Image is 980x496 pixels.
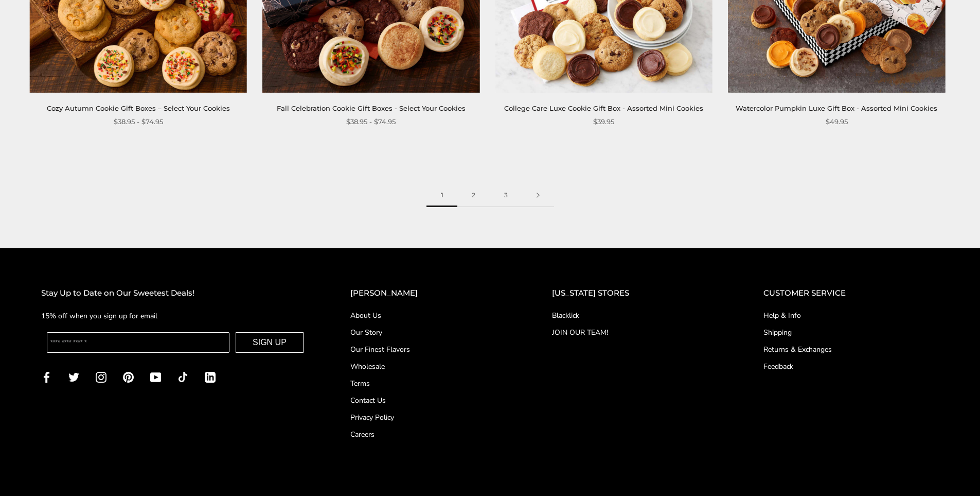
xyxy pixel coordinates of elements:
a: 3 [490,184,522,207]
a: 2 [457,184,490,207]
p: 15% off when you sign up for email [41,310,309,322]
a: Help & Info [763,310,939,321]
a: JOIN OUR TEAM! [552,327,722,338]
a: Wholesale [350,361,511,372]
a: Terms [350,378,511,389]
span: 1 [426,184,457,207]
a: Returns & Exchanges [763,344,939,355]
button: SIGN UP [236,332,304,353]
a: Fall Celebration Cookie Gift Boxes - Select Your Cookies [277,104,466,112]
h2: [US_STATE] STORES [552,287,722,300]
span: $39.95 [593,116,614,127]
a: About Us [350,310,511,321]
h2: CUSTOMER SERVICE [763,287,939,300]
span: $38.95 - $74.95 [114,116,163,127]
a: Careers [350,429,511,440]
a: Instagram [96,371,106,383]
a: Twitter [68,371,79,383]
a: TikTok [177,371,188,383]
h2: [PERSON_NAME] [350,287,511,300]
a: Our Story [350,327,511,338]
a: Contact Us [350,395,511,406]
span: $38.95 - $74.95 [346,116,396,127]
span: $49.95 [826,116,848,127]
input: Enter your email [47,332,229,353]
a: College Care Luxe Cookie Gift Box - Assorted Mini Cookies [504,104,703,112]
a: Facebook [41,371,52,383]
a: Pinterest [123,371,134,383]
a: Cozy Autumn Cookie Gift Boxes – Select Your Cookies [47,104,230,112]
a: Privacy Policy [350,412,511,423]
a: LinkedIn [205,371,216,383]
a: Our Finest Flavors [350,344,511,355]
a: Blacklick [552,310,722,321]
a: Next page [522,184,554,207]
a: Shipping [763,327,939,338]
a: Feedback [763,361,939,372]
iframe: Sign Up via Text for Offers [8,457,106,488]
h2: Stay Up to Date on Our Sweetest Deals! [41,287,309,300]
a: Watercolor Pumpkin Luxe Gift Box - Assorted Mini Cookies [736,104,937,112]
a: YouTube [150,371,161,383]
